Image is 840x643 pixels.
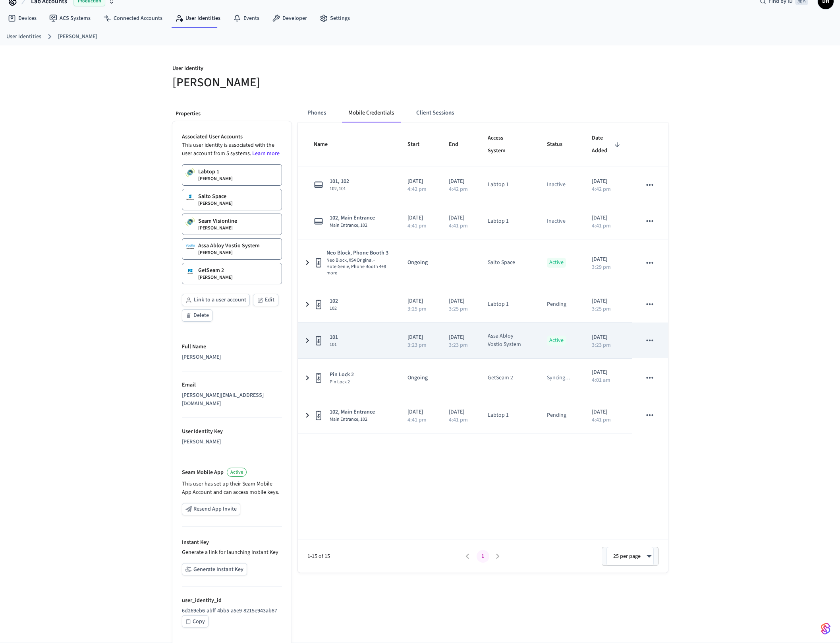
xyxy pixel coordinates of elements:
[182,615,209,627] button: Copy
[407,258,430,267] p: Ongoing
[182,343,282,351] p: Full Name
[330,371,354,379] span: Pin Lock 2
[449,297,469,305] p: [DATE]
[547,181,566,189] p: Inactive
[326,257,389,276] span: Neo Block, XS4 Original - HotelGenie, Phone Booth 4 +8 more
[198,225,233,231] p: [PERSON_NAME]
[182,214,282,235] a: Seam Visionline[PERSON_NAME]
[227,11,266,25] a: Events
[330,416,375,423] span: Main Entrance, 102
[198,168,219,176] p: Labtop 1
[176,110,288,118] p: Properties
[58,33,97,41] a: [PERSON_NAME]
[488,217,509,225] div: Labtop 1
[407,214,430,222] p: [DATE]
[488,300,509,309] div: Labtop 1
[407,333,430,342] p: [DATE]
[407,417,427,423] p: 4:41 pm
[198,217,237,225] p: Seam Visionline
[488,181,509,189] div: Labtop 1
[172,74,415,91] h5: [PERSON_NAME]
[449,333,469,342] p: [DATE]
[547,138,573,151] span: Status
[230,469,243,476] span: Active
[449,342,468,348] p: 3:23 pm
[326,249,389,257] span: Neo Block, Phone Booth 3
[592,177,623,186] p: [DATE]
[410,103,460,122] button: Client Sessions
[298,122,668,433] table: sticky table
[330,186,349,192] span: 102, 101
[182,164,282,186] a: Labtop 1[PERSON_NAME]
[43,11,97,25] a: ACS Systems
[182,563,247,575] button: Generate Instant Key
[182,309,212,322] button: Delete
[182,538,282,547] p: Instant Key
[198,200,233,207] p: [PERSON_NAME]
[198,242,260,250] p: Assa Abloy Vostio System
[592,297,623,305] p: [DATE]
[449,186,468,192] p: 4:42 pm
[330,333,338,342] span: 101
[182,353,282,361] div: [PERSON_NAME]
[301,103,332,122] button: Phones
[477,550,489,563] button: page 1
[449,177,469,186] p: [DATE]
[407,223,427,229] p: 4:41 pm
[592,264,611,270] p: 3:29 pm
[330,305,338,312] span: 102
[330,342,338,348] span: 101
[407,306,427,312] p: 3:25 pm
[592,342,611,348] p: 3:23 pm
[330,177,349,186] span: 101, 102
[182,133,282,141] p: Associated User Accounts
[449,214,469,222] p: [DATE]
[547,217,566,225] p: Inactive
[182,480,282,497] p: This user has set up their Seam Mobile App Account and can access mobile keys.
[547,374,570,382] p: Syncing …
[182,468,224,477] p: Seam Mobile App
[592,132,623,157] span: Date Added
[198,274,233,281] p: [PERSON_NAME]
[592,368,623,377] p: [DATE]
[198,176,233,182] p: [PERSON_NAME]
[182,294,250,306] button: Link to a user account
[449,138,469,151] span: End
[182,607,282,615] p: 6d269eb6-abff-4bb5-a5e9-8215e943ab87
[407,374,430,382] p: Ongoing
[330,408,375,416] span: 102, Main Entrance
[407,186,427,192] p: 4:42 pm
[460,550,506,563] nav: pagination navigation
[606,547,654,566] div: 25 per page
[592,377,610,383] p: 4:01 am
[407,138,430,151] span: Start
[330,214,375,222] span: 102, Main Entrance
[592,417,611,423] p: 4:41 pm
[330,297,338,305] span: 102
[407,177,430,186] p: [DATE]
[547,411,566,420] p: Pending
[182,263,282,284] a: GetSeam 2[PERSON_NAME]
[185,217,195,227] img: Visionline Logo
[407,297,430,305] p: [DATE]
[592,214,623,222] p: [DATE]
[342,103,400,122] button: Mobile Credentials
[488,258,515,267] div: Salto Space
[193,617,205,627] div: Copy
[488,374,513,382] div: GetSeam 2
[182,391,282,408] div: [PERSON_NAME][EMAIL_ADDRESS][DOMAIN_NAME]
[182,596,282,605] p: user_identity_id
[6,33,41,41] a: User Identities
[330,222,375,229] span: Main Entrance, 102
[185,192,195,202] img: Salto Space Logo
[182,548,282,557] p: Generate a link for launching Instant Key
[182,381,282,389] p: Email
[407,342,427,348] p: 3:23 pm
[592,408,623,416] p: [DATE]
[449,417,468,423] p: 4:41 pm
[172,64,415,74] p: User Identity
[182,141,282,158] p: This user identity is associated with the user account from 5 systems.
[198,250,233,256] p: [PERSON_NAME]
[449,408,469,416] p: [DATE]
[252,150,280,157] a: Learn more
